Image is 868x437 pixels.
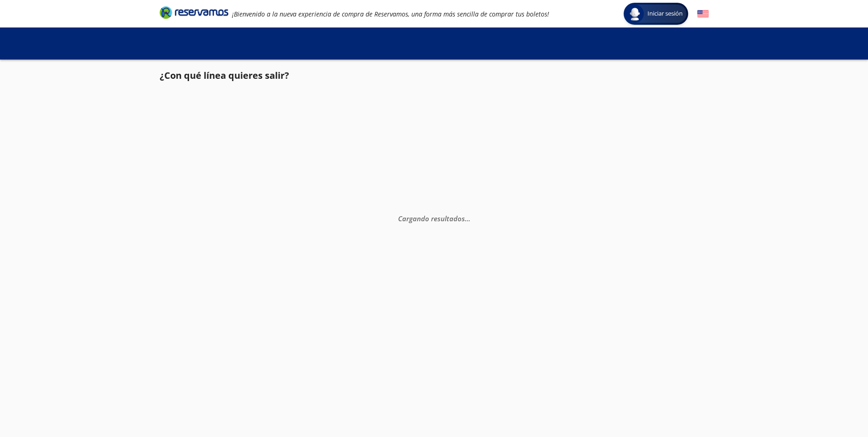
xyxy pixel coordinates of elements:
[160,69,289,82] p: ¿Con qué línea quieres salir?
[467,214,469,223] span: .
[160,5,228,22] a: Brand Logo
[465,214,467,223] span: .
[644,9,686,18] span: Iniciar sesión
[232,10,549,18] em: ¡Bienvenido a la nueva experiencia de compra de Reservamos, una forma más sencilla de comprar tus...
[697,8,709,20] button: English
[469,214,470,223] span: .
[398,214,470,223] em: Cargando resultados
[160,5,228,19] i: Brand Logo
